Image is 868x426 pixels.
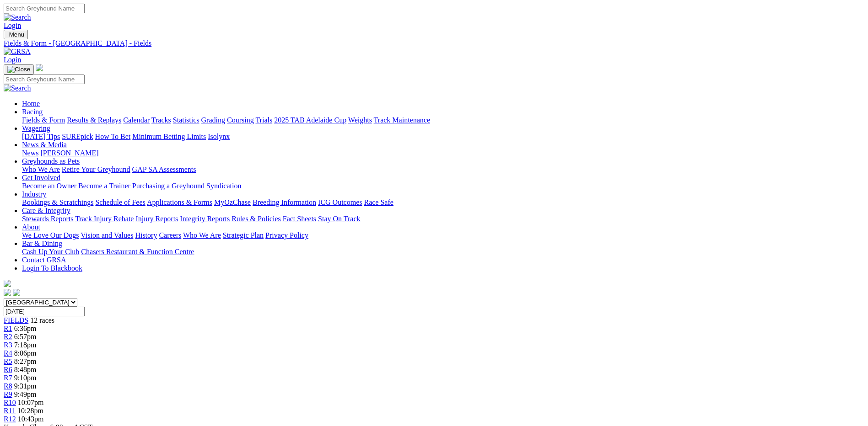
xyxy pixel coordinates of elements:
[159,231,181,239] a: Careers
[22,141,67,149] a: News & Media
[232,215,281,223] a: Rules & Policies
[4,374,12,382] span: R7
[40,149,98,157] a: [PERSON_NAME]
[4,289,11,296] img: facebook.svg
[14,390,37,398] span: 9:49pm
[4,316,28,324] a: FIELDS
[14,374,37,382] span: 9:10pm
[135,231,157,239] a: History
[374,116,430,124] a: Track Maintenance
[14,349,37,357] span: 8:06pm
[22,182,76,190] a: Become an Owner
[135,215,178,223] a: Injury Reports
[22,264,82,272] a: Login To Blackbook
[22,133,60,140] a: [DATE] Tips
[147,198,212,206] a: Applications & Forms
[214,198,251,206] a: MyOzChase
[4,13,31,21] img: Search
[227,116,254,124] a: Coursing
[4,280,11,287] img: logo-grsa-white.png
[95,198,145,206] a: Schedule of Fees
[223,231,264,239] a: Strategic Plan
[4,399,16,406] a: R10
[22,116,864,124] div: Racing
[75,215,134,223] a: Track Injury Rebate
[22,116,65,124] a: Fields & Form
[201,116,225,124] a: Grading
[22,215,73,223] a: Stewards Reports
[4,75,85,84] input: Search
[36,64,43,71] img: logo-grsa-white.png
[22,248,864,256] div: Bar & Dining
[4,48,31,56] img: GRSA
[4,357,12,365] a: R5
[364,198,393,206] a: Race Safe
[22,223,40,231] a: About
[95,133,131,140] a: How To Bet
[78,182,130,190] a: Become a Trainer
[22,256,66,264] a: Contact GRSA
[123,116,150,124] a: Calendar
[4,415,16,423] a: R12
[22,108,43,116] a: Racing
[265,231,308,239] a: Privacy Policy
[4,307,85,316] input: Select date
[283,215,316,223] a: Fact Sheets
[62,133,93,140] a: SUREpick
[22,198,93,206] a: Bookings & Scratchings
[4,4,85,13] input: Search
[22,231,864,240] div: About
[62,165,130,173] a: Retire Your Greyhound
[173,116,199,124] a: Statistics
[22,100,40,107] a: Home
[22,165,60,173] a: Who We Are
[253,198,316,206] a: Breeding Information
[180,215,230,223] a: Integrity Reports
[22,198,864,207] div: Industry
[4,349,12,357] span: R4
[4,333,12,341] a: R2
[22,174,60,181] a: Get Involved
[22,190,46,198] a: Industry
[17,407,43,415] span: 10:28pm
[4,325,12,332] a: R1
[4,366,12,373] a: R6
[151,116,171,124] a: Tracks
[4,382,12,390] a: R8
[318,198,362,206] a: ICG Outcomes
[22,240,62,247] a: Bar & Dining
[22,215,864,223] div: Care & Integrity
[14,333,37,341] span: 6:57pm
[4,39,864,48] a: Fields & Form - [GEOGRAPHIC_DATA] - Fields
[255,116,272,124] a: Trials
[318,215,360,223] a: Stay On Track
[183,231,221,239] a: Who We Are
[13,289,20,296] img: twitter.svg
[30,316,54,324] span: 12 races
[14,325,37,332] span: 6:36pm
[4,64,34,75] button: Toggle navigation
[81,231,133,239] a: Vision and Values
[4,407,16,415] a: R11
[4,56,21,64] a: Login
[274,116,346,124] a: 2025 TAB Adelaide Cup
[4,341,12,349] span: R3
[4,84,31,92] img: Search
[4,21,21,29] a: Login
[14,357,37,365] span: 8:27pm
[81,248,194,256] a: Chasers Restaurant & Function Centre
[14,382,37,390] span: 9:31pm
[4,390,12,398] a: R9
[18,415,44,423] span: 10:43pm
[132,165,196,173] a: GAP SA Assessments
[22,149,38,157] a: News
[22,182,864,190] div: Get Involved
[348,116,372,124] a: Weights
[22,133,864,141] div: Wagering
